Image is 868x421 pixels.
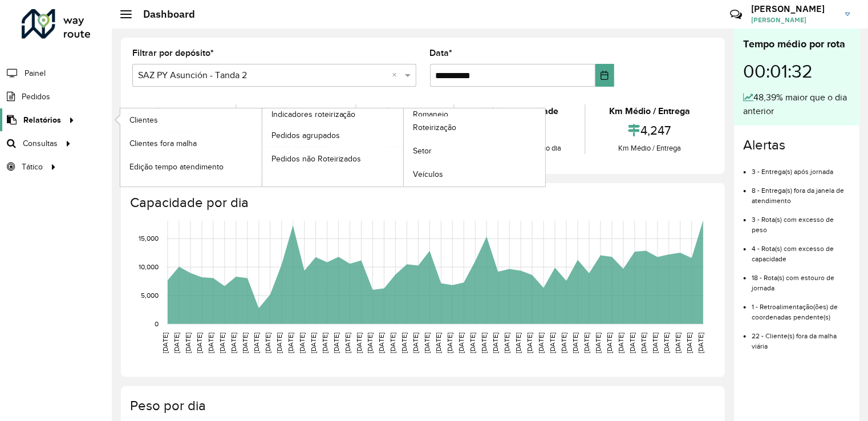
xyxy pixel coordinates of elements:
text: 5,000 [141,292,159,299]
text: [DATE] [424,333,431,353]
div: Total de entregas [240,104,352,118]
text: [DATE] [697,333,704,353]
span: Clear all [392,68,402,82]
text: [DATE] [686,333,693,353]
div: Total de rotas [135,104,233,118]
div: Km Médio / Entrega [589,104,711,118]
text: [DATE] [401,333,408,353]
text: [DATE] [264,333,271,353]
div: Tempo médio por rota [743,37,850,52]
a: Pedidos agrupados [262,124,404,147]
div: 00:01:32 [743,52,850,91]
text: [DATE] [412,333,420,353]
span: Clientes fora malha [129,137,197,149]
div: Km Médio / Entrega [589,143,711,154]
text: [DATE] [390,333,397,353]
li: 22 - Cliente(s) fora da malha viária [752,322,850,351]
text: [DATE] [617,333,624,353]
div: Média Capacidade [457,104,582,118]
span: Edição tempo atendimento [129,161,224,173]
text: [DATE] [549,333,556,353]
li: 18 - Rota(s) com estouro de jornada [752,264,850,293]
span: Relatórios [23,114,61,126]
text: [DATE] [332,333,340,353]
span: Setor [413,145,432,157]
text: [DATE] [640,333,647,353]
h4: Peso por dia [130,398,713,414]
h2: Dashboard [132,8,195,21]
text: [DATE] [161,333,169,353]
text: [DATE] [594,333,602,353]
span: Pedidos não Roteirizados [271,153,362,165]
text: [DATE] [184,333,192,353]
text: [DATE] [628,333,636,353]
span: Tático [22,161,43,173]
text: 15,000 [139,234,159,242]
label: Data [430,46,453,60]
span: Veículos [413,168,443,180]
text: [DATE] [503,333,510,353]
span: Indicadores roteirização [271,108,356,120]
span: Consultas [23,137,58,149]
text: [DATE] [378,333,386,353]
a: Romaneio [262,108,546,187]
text: [DATE] [230,333,237,353]
span: Pedidos agrupados [271,129,340,141]
span: Painel [25,67,46,79]
text: [DATE] [446,333,453,353]
text: [DATE] [196,333,203,353]
text: [DATE] [344,333,351,353]
h4: Capacidade por dia [130,195,713,211]
a: Setor [404,140,545,163]
a: Roteirização [404,116,545,139]
text: [DATE] [435,333,442,353]
text: 10,000 [139,263,159,270]
text: [DATE] [321,333,328,353]
text: [DATE] [571,333,579,353]
label: Filtrar por depósito [132,46,214,60]
button: Choose Date [595,64,615,87]
span: Romaneio [413,108,448,120]
text: [DATE] [367,333,374,353]
li: 4 - Rota(s) com excesso de capacidade [752,235,850,264]
text: [DATE] [480,333,488,353]
text: [DATE] [469,333,476,353]
text: 0 [155,320,159,327]
span: Roteirização [413,122,456,133]
span: Pedidos [22,91,50,103]
text: [DATE] [287,333,294,353]
a: Edição tempo atendimento [120,155,262,178]
li: 3 - Entrega(s) após jornada [752,158,850,177]
text: [DATE] [560,333,567,353]
text: [DATE] [674,333,682,353]
li: 8 - Entrega(s) fora da janela de atendimento [752,177,850,206]
text: [DATE] [253,333,260,353]
text: [DATE] [583,333,590,353]
div: 4,247 [589,118,711,143]
text: [DATE] [492,333,499,353]
li: 1 - Retroalimentação(ões) de coordenadas pendente(s) [752,293,850,322]
a: Clientes fora malha [120,132,262,155]
text: [DATE] [207,333,214,353]
li: 3 - Rota(s) com excesso de peso [752,206,850,235]
span: [PERSON_NAME] [751,15,837,25]
text: [DATE] [663,333,670,353]
text: [DATE] [218,333,226,353]
div: Recargas [359,104,451,118]
text: [DATE] [241,333,249,353]
text: [DATE] [275,333,283,353]
text: [DATE] [651,333,659,353]
text: [DATE] [514,333,522,353]
text: [DATE] [310,333,317,353]
h4: Alertas [743,137,850,153]
a: Pedidos não Roteirizados [262,147,404,170]
text: [DATE] [606,333,613,353]
text: [DATE] [537,333,545,353]
text: [DATE] [173,333,180,353]
h3: [PERSON_NAME] [751,3,837,14]
text: [DATE] [526,333,533,353]
a: Clientes [120,108,262,131]
a: Contato Rápido [724,2,748,27]
span: Clientes [129,114,158,126]
text: [DATE] [355,333,363,353]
